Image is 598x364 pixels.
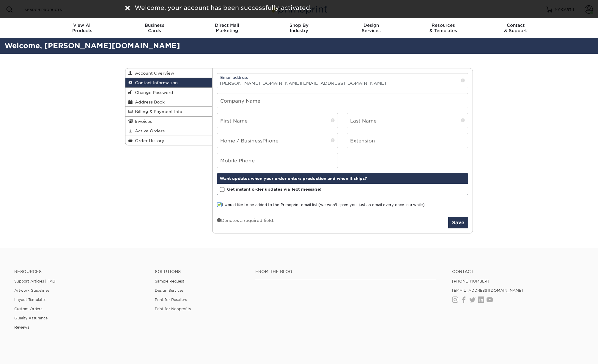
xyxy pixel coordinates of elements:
[133,109,182,114] span: Billing & Payment Info
[125,88,212,97] a: Change Password
[217,173,468,184] div: Want updates when your order enters production and when it ships?
[14,307,42,311] a: Custom Orders
[191,19,263,38] a: Direct MailMarketing
[125,126,212,136] a: Active Orders
[125,78,212,87] a: Contact Information
[335,23,407,33] div: Services
[217,217,274,223] div: Denotes a required field.
[14,288,49,293] a: Artwork Guidelines
[46,19,119,38] a: View AllProducts
[125,107,212,116] a: Billing & Payment Info
[119,19,191,38] a: BusinessCards
[155,288,183,293] a: Design Services
[263,23,335,28] span: Shop By
[135,4,311,11] span: Welcome, your account has been successfully activated.
[335,23,407,28] span: Design
[133,100,165,104] span: Address Book
[407,19,479,38] a: Resources& Templates
[155,279,184,283] a: Sample Request
[263,23,335,33] div: Industry
[255,269,436,274] h4: From the Blog
[448,217,468,228] button: Save
[125,68,212,78] a: Account Overview
[191,23,263,28] span: Direct Mail
[133,80,178,85] span: Contact Information
[217,202,426,208] label: I would like to be added to the Primoprint email list (we won't spam you, just an email every onc...
[263,19,335,38] a: Shop ByIndustry
[452,269,584,274] a: Contact
[133,119,152,124] span: Invoices
[155,269,246,274] h4: Solutions
[133,90,173,95] span: Change Password
[125,117,212,126] a: Invoices
[14,279,56,283] a: Support Articles | FAQ
[479,19,552,38] a: Contact& Support
[452,279,489,283] a: [PHONE_NUMBER]
[133,138,164,143] span: Order History
[14,325,29,330] a: Reviews
[479,23,552,28] span: Contact
[227,187,322,192] strong: Get instant order updates via Text message!
[335,19,407,38] a: DesignServices
[407,23,479,33] div: & Templates
[14,297,46,302] a: Layout Templates
[155,297,187,302] a: Print for Resellers
[119,23,191,33] div: Cards
[46,23,119,28] span: View All
[119,23,191,28] span: Business
[452,288,523,293] a: [EMAIL_ADDRESS][DOMAIN_NAME]
[46,23,119,33] div: Products
[125,6,130,10] img: close
[14,316,48,320] a: Quality Assurance
[191,23,263,33] div: Marketing
[479,23,552,33] div: & Support
[133,128,165,133] span: Active Orders
[407,23,479,28] span: Resources
[133,71,174,76] span: Account Overview
[155,307,191,311] a: Print for Nonprofits
[125,136,212,145] a: Order History
[14,269,146,274] h4: Resources
[125,97,212,107] a: Address Book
